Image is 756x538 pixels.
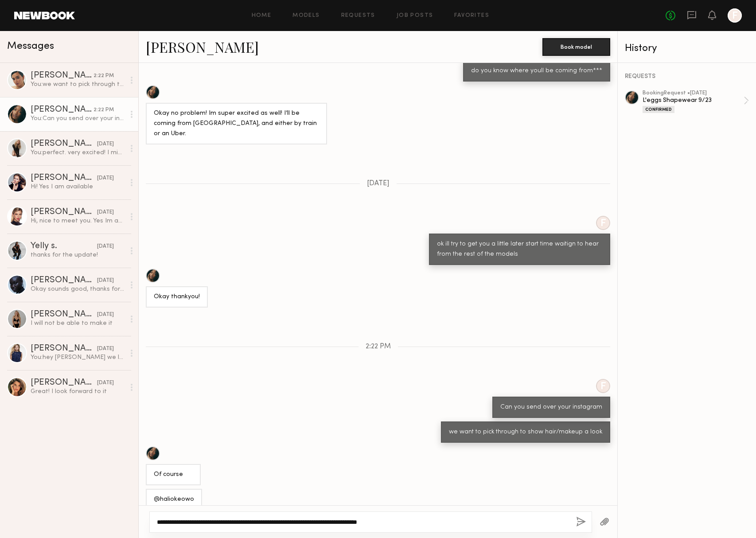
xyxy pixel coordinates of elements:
div: Of course [154,470,193,480]
span: Messages [7,41,54,51]
div: Confirmed [643,106,674,113]
a: [PERSON_NAME] [146,37,259,56]
div: [DATE] [97,379,114,387]
div: 2:22 PM [94,72,114,80]
div: [PERSON_NAME] [31,208,97,217]
div: You: we want to pick through to show hair/makeup a look [31,80,125,89]
div: You: hey [PERSON_NAME] we love your look, I am casting a photo/video shoot for the brand L'eggs f... [31,353,125,362]
div: [PERSON_NAME] [31,105,94,114]
div: ok ill try to get you a little later start time waitign to hear from the rest of the models [437,239,602,260]
a: Models [292,13,320,19]
a: bookingRequest •[DATE]L'eggs Shapewear 9/23Confirmed [643,90,749,113]
div: Hi! Yes I am available [31,183,125,191]
div: Can you send over your instagram [500,402,602,413]
span: 2:22 PM [366,343,391,351]
div: [PERSON_NAME] [31,344,97,353]
div: [PERSON_NAME] [31,310,97,319]
a: Book model [542,43,610,50]
div: [PERSON_NAME] [31,174,97,183]
div: do you know where youll be coming from*** [471,66,602,76]
div: [DATE] [97,208,114,217]
div: [DATE] [97,174,114,183]
a: Job Posts [397,13,433,19]
a: Favorites [454,13,489,19]
div: Okay no problem! Im super excited as well! I’ll be coming from [GEOGRAPHIC_DATA], and either by t... [154,109,319,139]
span: [DATE] [367,180,390,187]
a: Requests [341,13,375,19]
div: booking Request • [DATE] [643,90,744,96]
div: [PERSON_NAME] [31,276,97,285]
div: REQUESTS [625,74,749,80]
div: we want to pick through to show hair/makeup a look [449,427,602,437]
div: [PERSON_NAME] [31,71,94,80]
div: [DATE] [97,277,114,285]
div: [DATE] [97,311,114,319]
div: [DATE] [97,140,114,148]
div: You: Can you send over your instagram [31,114,125,123]
div: You: perfect. very excited! I might have some wardrobe notes from client soon.. we will have a st... [31,148,125,157]
div: Yelly s. [31,242,97,251]
div: [PERSON_NAME] [31,378,97,387]
div: Okay thankyou! [154,292,200,302]
div: L'eggs Shapewear 9/23 [643,96,744,105]
div: @haliokeowo [154,495,194,505]
div: [DATE] [97,345,114,353]
button: Book model [542,38,610,56]
div: 2:22 PM [94,106,114,114]
div: I will not be able to make it [31,319,125,327]
div: [PERSON_NAME] [31,140,97,148]
div: History [625,43,749,54]
a: Home [252,13,272,19]
div: thanks for the update! [31,251,125,259]
div: Hi, nice to meet you. Yes Im available. Also, my Instagram is @meggirll. Thank you! [31,217,125,225]
div: Great! I look forward to it [31,387,125,396]
a: F [728,8,742,23]
div: [DATE] [97,242,114,251]
div: Okay sounds good, thanks for the update! [31,285,125,293]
